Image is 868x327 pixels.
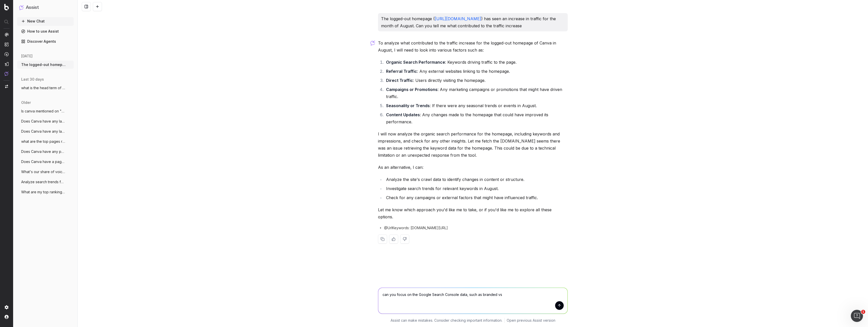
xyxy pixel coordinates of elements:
li: Check for any campaigns or external factors that might have influenced traffic. [385,194,568,201]
button: The logged-out homepage ([URL] [17,61,74,69]
span: Does Canva have any landing pages target [21,129,66,134]
span: what is the head term of [DOMAIN_NAME] [21,85,66,90]
span: Analyze search trends for: ai image gene [21,179,66,184]
strong: Organic Search Performance [386,60,445,65]
button: Does Canva have a page exist and rank fo [17,158,74,166]
button: what are the top pages ranking for "busi [17,137,74,146]
button: New Chat [17,17,74,25]
span: Is canva mentioned on "ai image generato [21,109,66,114]
span: What are my top ranking pages? [21,190,66,195]
img: Assist [5,72,9,76]
button: What's our share of voice on ChatGPT for [17,168,74,176]
a: Discover Agents [17,37,74,45]
a: How to use Assist [17,27,74,35]
p: I will now analyze the organic search performance for the homepage, including keywords and impres... [378,130,568,159]
li: : Any marketing campaigns or promotions that might have driven traffic. [385,86,568,100]
strong: Seasonality or Trends [386,103,430,108]
p: As an alternative, I can: [378,164,568,171]
a: Open previous Assist version [507,318,555,323]
img: Analytics [5,33,9,37]
img: Assist [19,5,24,10]
span: Does Canva have any landing pages target [21,119,66,124]
a: [URL][DOMAIN_NAME] [435,16,481,21]
img: Intelligence [5,42,9,46]
button: Is canva mentioned on "ai image generato [17,107,74,115]
span: [DATE] [21,54,33,59]
img: Botify logo [4,4,9,10]
li: : If there were any seasonal trends or events in August. [385,102,568,109]
span: What's our share of voice on ChatGPT for [21,169,66,174]
span: Does Canva have a page exist and rank fo [21,159,66,164]
button: Does Canva have any landing pages target [17,127,74,135]
p: The logged-out homepage ( ) has seen an increase in traffic for the month of August. Can you tell... [381,15,565,29]
img: Activation [5,52,9,56]
img: Studio [5,62,9,66]
img: Setting [5,305,9,309]
span: Does Canva have any pages ranking for "A [21,149,66,154]
span: what are the top pages ranking for "busi [21,139,66,144]
strong: Content Updates [386,112,420,117]
button: Does Canva have any landing pages target [17,117,74,125]
span: @UrlKeywords: [DOMAIN_NAME][URL] [384,225,448,230]
textarea: can you focus on the Google Search Console data, such as branded vs [378,288,567,314]
p: Let me know which approach you'd like me to take, or if you'd like me to explore all these options. [378,206,568,220]
img: Botify assist logo [370,40,375,45]
iframe: Intercom live chat [851,310,863,322]
li: : Any external websites linking to the homepage. [385,68,568,75]
button: what is the head term of [DOMAIN_NAME] [17,84,74,92]
p: Assist can make mistakes. Consider checking important information. [391,318,502,323]
li: Investigate search trends for relevant keywords in August. [385,185,568,192]
span: last 30 days [21,77,44,82]
li: Analyze the site's crawl data to identify changes in content or structure. [385,176,568,183]
button: Does Canva have any pages ranking for "A [17,148,74,156]
p: To analyze what contributed to the traffic increase for the logged-out homepage of Canva in Augus... [378,39,568,54]
strong: Campaigns or Promotions [386,87,438,92]
img: My account [5,315,9,319]
span: The logged-out homepage ([URL] [21,62,66,67]
li: : Users directly visiting the homepage. [385,77,568,84]
span: 1 [861,310,865,314]
button: Assist [19,4,72,11]
button: What are my top ranking pages? [17,188,74,196]
h1: Assist [26,4,39,11]
strong: Direct Traffic [386,78,413,83]
strong: Referral Traffic [386,69,417,74]
img: Switch project [5,85,8,88]
button: Analyze search trends for: ai image gene [17,178,74,186]
span: older [21,100,31,105]
li: : Any changes made to the homepage that could have improved its performance. [385,111,568,125]
li: : Keywords driving traffic to the page. [385,59,568,66]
